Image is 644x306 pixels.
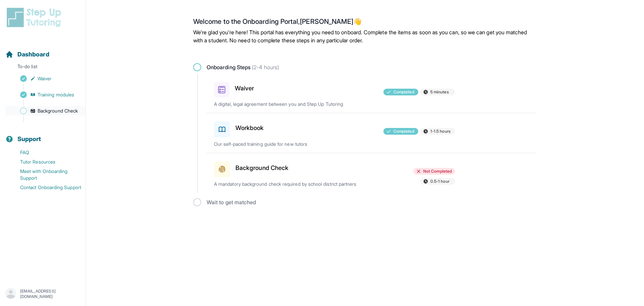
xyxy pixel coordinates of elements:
p: A digital, legal agreement between you and Step Up Tutoring [214,101,371,107]
span: Background Check [38,107,78,114]
a: WorkbookCompleted1-1.5 hoursOur self-paced training guide for new tutors [206,113,537,153]
span: (2-4 hours) [251,64,279,71]
a: Contact Onboarding Support [5,183,86,192]
span: Support [17,134,41,144]
a: Meet with Onboarding Support [5,167,86,183]
span: Completed [393,89,414,95]
span: Dashboard [17,50,49,59]
a: Waiver [5,74,86,83]
p: Our self-paced training guide for new tutors [214,141,371,147]
a: FAQ [5,148,86,157]
h2: Welcome to the Onboarding Portal, [PERSON_NAME] 👋 [193,17,537,28]
a: WaiverCompleted5 minutesA digital, legal agreement between you and Step Up Tutoring [206,74,537,113]
button: [EMAIL_ADDRESS][DOMAIN_NAME] [5,288,80,300]
span: Training modules [38,91,74,98]
p: A mandatory background check required by school district partners [214,181,371,187]
a: Dashboard [5,50,49,59]
span: Waiver [38,75,52,82]
h3: Workbook [235,123,264,133]
a: Training modules [5,90,86,99]
span: 5 minutes [430,89,449,95]
p: To-do list [3,63,83,73]
a: Background CheckNot Completed0.5-1 hourA mandatory background check required by school district p... [206,153,537,193]
p: [EMAIL_ADDRESS][DOMAIN_NAME] [20,289,80,299]
button: Support [3,124,83,146]
span: 1-1.5 hours [430,129,450,134]
h3: Background Check [235,163,288,173]
img: logo [5,7,65,28]
span: 0.5-1 hour [430,179,449,184]
span: Onboarding Steps [207,63,279,71]
p: We're glad you're here! This portal has everything you need to onboard. Complete the items as soo... [193,28,537,44]
a: Tutor Resources [5,157,86,167]
button: Dashboard [3,39,83,62]
h3: Waiver [235,84,254,93]
a: Background Check [5,106,86,116]
span: Completed [393,129,414,134]
span: Not Completed [423,169,452,174]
